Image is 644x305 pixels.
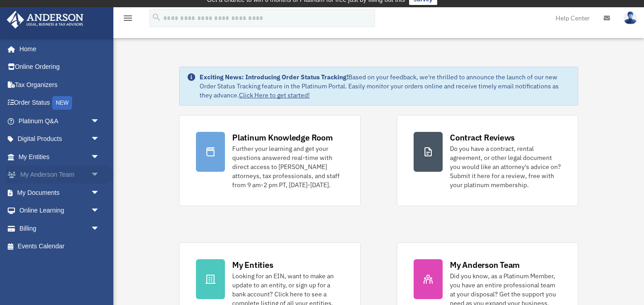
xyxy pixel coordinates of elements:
[232,144,344,189] div: Further your learning and get your questions answered real-time with direct access to [PERSON_NAM...
[6,130,113,148] a: Digital Productsarrow_drop_down
[91,184,109,202] span: arrow_drop_down
[122,13,133,24] i: menu
[450,259,520,271] div: My Anderson Team
[91,202,109,220] span: arrow_drop_down
[4,11,86,29] img: Anderson Advisors Platinum Portal
[397,115,578,206] a: Contract Reviews Do you have a contract, rental agreement, or other legal document you would like...
[6,112,113,130] a: Platinum Q&Aarrow_drop_down
[232,259,273,271] div: My Entities
[200,73,348,81] strong: Exciting News: Introducing Order Status Tracking!
[6,184,113,202] a: My Documentsarrow_drop_down
[6,202,113,220] a: Online Learningarrow_drop_down
[91,130,109,149] span: arrow_drop_down
[91,148,109,166] span: arrow_drop_down
[6,94,113,112] a: Order StatusNEW
[52,96,72,110] div: NEW
[91,166,109,184] span: arrow_drop_down
[6,148,113,166] a: My Entitiesarrow_drop_down
[200,73,571,100] div: Based on your feedback, we're thrilled to announce the launch of our new Order Status Tracking fe...
[450,132,515,143] div: Contract Reviews
[239,91,310,99] a: Click Here to get started!
[624,11,637,24] img: User Pic
[6,166,113,184] a: My Anderson Teamarrow_drop_down
[91,112,109,131] span: arrow_drop_down
[6,58,113,76] a: Online Ordering
[151,12,161,22] i: search
[6,237,113,256] a: Events Calendar
[91,219,109,238] span: arrow_drop_down
[450,144,561,189] div: Do you have a contract, rental agreement, or other legal document you would like an attorney's ad...
[122,16,133,24] a: menu
[6,76,113,94] a: Tax Organizers
[6,219,113,237] a: Billingarrow_drop_down
[232,132,333,143] div: Platinum Knowledge Room
[179,115,361,206] a: Platinum Knowledge Room Further your learning and get your questions answered real-time with dire...
[6,40,109,58] a: Home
